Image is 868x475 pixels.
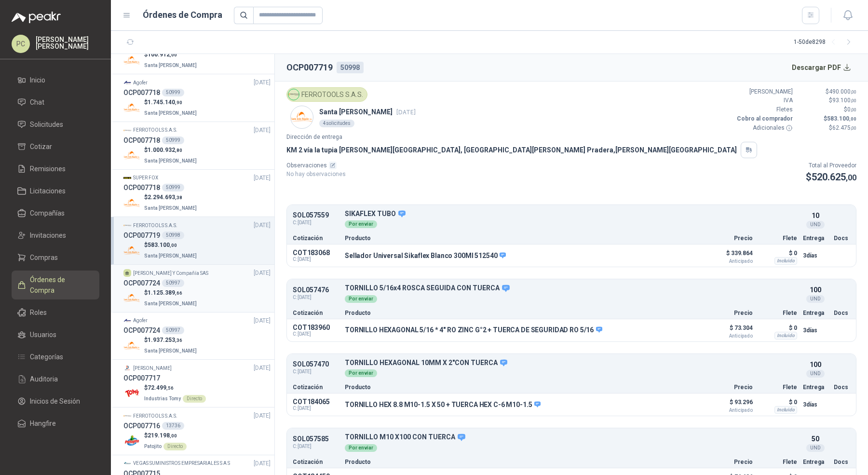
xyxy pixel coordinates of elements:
[12,93,99,111] a: Chat
[345,326,602,335] p: TORNILLO HEXAGONAL 5/16 * 4" RO ZINC G°2 + TUERCA DE SEGURIDAD RO 5/16
[787,58,857,77] button: Descargar PDF
[705,396,753,413] p: $ 93.296
[345,369,377,377] div: Por enviar
[827,115,856,122] span: 583.100
[175,100,182,105] span: ,90
[345,235,699,241] p: Producto
[396,109,416,116] span: [DATE]
[123,79,131,87] img: Company Logo
[705,334,753,339] span: Anticipado
[254,174,271,183] span: [DATE]
[30,418,56,429] span: Hangfire
[293,212,339,219] p: SOL057559
[345,310,699,316] p: Producto
[123,126,131,134] img: Company Logo
[12,348,99,366] a: Categorías
[12,370,99,388] a: Auditoria
[123,269,271,308] a: [PERSON_NAME] Y Compañía SAS[DATE] OCP00772450997Company Logo$1.125.389,66Santa [PERSON_NAME]
[30,163,66,174] span: Remisiones
[812,434,819,444] p: 50
[123,230,160,241] h3: OCP007719
[293,384,339,390] p: Cotización
[293,286,339,294] p: SOL057476
[123,316,271,356] a: Company LogoAgofer[DATE] OCP00772450997Company Logo$1.937.253,36Santa [PERSON_NAME]
[30,352,63,362] span: Categorías
[148,51,177,58] span: 100.912
[123,194,140,211] img: Company Logo
[803,250,828,261] p: 3 días
[12,71,99,89] a: Inicio
[319,120,354,127] div: 4 solicitudes
[12,271,99,299] a: Órdenes de Compra
[293,368,339,376] span: C: [DATE]
[735,105,793,114] p: Fletes
[144,336,199,345] p: $
[803,310,828,316] p: Entrega
[806,170,856,185] p: $
[803,235,828,241] p: Entrega
[803,399,828,410] p: 3 días
[123,364,271,403] a: Company Logo[PERSON_NAME][DATE] OCP007717Company Logo$72.499,56Industrias TomyDirecto
[345,384,699,390] p: Producto
[144,301,197,306] span: Santa [PERSON_NAME]
[183,395,206,403] div: Directo
[162,422,184,430] div: 13736
[705,259,753,264] span: Anticipado
[12,326,99,344] a: Usuarios
[806,370,825,378] div: UND
[254,364,271,373] span: [DATE]
[286,61,333,74] h2: OCP007719
[345,220,377,228] div: Por enviar
[345,401,541,409] p: TORNILLO HEX 8.8 M10-1.5 X 50 + TUERCA HEX C-6 M10-1.5
[12,115,99,134] a: Solicitudes
[12,204,99,222] a: Compañías
[735,87,793,96] p: [PERSON_NAME]
[144,63,197,68] span: Santa [PERSON_NAME]
[148,147,182,153] span: 1.000.932
[254,459,271,468] span: [DATE]
[803,459,828,465] p: Entrega
[123,174,131,182] img: Company Logo
[810,285,821,295] p: 100
[175,148,182,153] span: ,80
[834,310,850,316] p: Docs
[799,114,856,123] p: $
[162,89,184,96] div: 50999
[30,141,52,152] span: Cotizar
[133,270,208,277] p: [PERSON_NAME] Y Compañía SAS
[123,147,140,164] img: Company Logo
[12,303,99,322] a: Roles
[794,35,856,50] div: 1 - 50 de 8298
[123,52,140,68] img: Company Logo
[162,136,184,144] div: 50999
[144,444,162,449] span: Patojito
[123,317,131,325] img: Company Logo
[832,124,856,131] span: 62.475
[846,173,856,182] span: ,00
[735,123,793,133] p: Adicionales
[293,324,339,331] p: COT183960
[834,384,850,390] p: Docs
[148,432,177,439] span: 219.198
[759,322,797,334] p: $ 0
[286,170,346,179] p: No hay observaciones
[803,384,828,390] p: Entrega
[175,338,182,343] span: ,36
[293,459,339,465] p: Cotización
[144,193,199,202] p: $
[812,210,819,221] p: 10
[345,459,699,465] p: Producto
[759,235,797,241] p: Flete
[148,289,182,296] span: 1.125.389
[30,329,56,340] span: Usuarios
[345,284,797,293] p: TORNILLO 5/16x4 ROSCA SEGUIDA CON TUERCA
[705,235,753,241] p: Precio
[166,385,174,391] span: ,56
[319,107,416,117] p: Santa [PERSON_NAME]
[293,294,339,301] span: C: [DATE]
[12,12,61,23] img: Logo peakr
[834,235,850,241] p: Docs
[12,226,99,244] a: Invitaciones
[30,274,90,296] span: Órdenes de Compra
[162,184,184,191] div: 50999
